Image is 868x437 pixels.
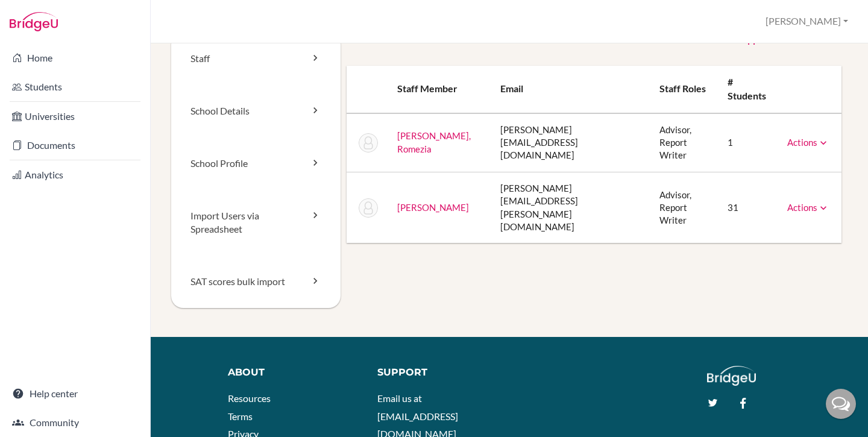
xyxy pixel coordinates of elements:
[718,66,778,113] th: # students
[171,190,341,256] a: Import Users via Spreadsheet
[397,202,469,213] a: [PERSON_NAME]
[171,85,341,137] a: School Details
[2,104,148,128] a: Universities
[388,66,491,113] th: Staff member
[2,75,148,99] a: Students
[650,172,718,243] td: Advisor, Report Writer
[228,366,360,380] div: About
[171,137,341,190] a: School Profile
[28,8,52,19] span: Help
[397,130,471,154] a: [PERSON_NAME], Romezia
[787,202,829,213] a: Actions
[650,66,718,113] th: Staff roles
[2,410,148,435] a: Community
[2,46,148,70] a: Home
[2,163,148,187] a: Analytics
[2,133,148,157] a: Documents
[171,33,341,85] a: Staff
[491,172,650,243] td: [PERSON_NAME][EMAIL_ADDRESS][PERSON_NAME][DOMAIN_NAME]
[2,382,148,406] a: Help center
[359,198,378,218] img: Karla Reyes
[10,12,58,31] img: Bridge-U
[377,366,500,380] div: Support
[228,392,271,404] a: Resources
[491,66,650,113] th: Email
[171,256,341,308] a: SAT scores bulk import
[729,33,841,45] a: Appoint a staff member
[228,410,253,422] a: Terms
[650,113,718,172] td: Advisor, Report Writer
[707,366,756,386] img: logo_white@2x-f4f0deed5e89b7ecb1c2cc34c3e3d731f90f0f143d5ea2071677605dd97b5244.png
[718,172,778,243] td: 31
[718,113,778,172] td: 1
[359,133,378,152] img: Romezia Fernandez
[491,113,650,172] td: [PERSON_NAME][EMAIL_ADDRESS][DOMAIN_NAME]
[787,137,829,148] a: Actions
[760,10,854,33] button: [PERSON_NAME]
